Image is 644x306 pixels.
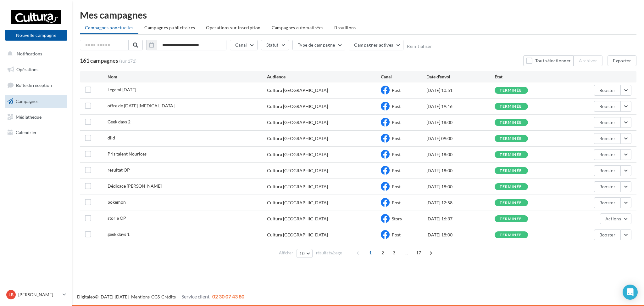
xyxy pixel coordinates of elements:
div: [DATE] 18:00 [426,151,495,158]
span: Opérations [16,67,38,72]
button: Actions [600,213,631,224]
div: terminée [500,233,522,237]
span: Post [392,232,401,237]
a: Médiathèque [4,110,69,124]
span: Brouillons [334,25,356,30]
button: Canal [230,40,258,50]
div: Cultura [GEOGRAPHIC_DATA] [267,103,328,110]
span: Médiathèque [16,114,42,119]
span: Operations sur inscription [206,25,260,30]
div: terminée [500,88,522,93]
p: [PERSON_NAME] [18,292,60,298]
button: Booster [594,85,621,96]
div: Cultura [GEOGRAPHIC_DATA] [267,135,328,142]
button: Campagnes actives [349,40,403,50]
span: 2 [378,248,388,258]
a: Crédits [161,294,176,299]
span: 1 [365,248,375,258]
div: terminée [500,185,522,189]
span: geek days 1 [108,231,130,237]
span: Post [392,200,401,205]
a: Campagnes [4,95,69,108]
span: Campagnes publicitaires [144,25,195,30]
span: Boîte de réception [16,82,52,88]
div: Cultura [GEOGRAPHIC_DATA] [267,216,328,222]
button: Statut [261,40,289,50]
a: Boîte de réception [4,78,69,92]
button: 10 [297,249,313,258]
span: Pris talent Nourices [108,151,147,156]
div: Mes campagnes [80,10,636,20]
div: [DATE] 16:37 [426,216,495,222]
div: terminée [500,121,522,125]
span: Geek days 2 [108,119,130,124]
div: Cultura [GEOGRAPHIC_DATA] [267,151,328,158]
span: dild [108,135,115,140]
div: terminée [500,153,522,157]
span: Dédicace isa bella [108,183,162,189]
div: Open Intercom Messenger [623,285,638,300]
div: Audience [267,74,381,80]
div: [DATE] 18:00 [426,184,495,190]
span: résultats/page [316,250,342,256]
div: terminée [500,169,522,173]
span: Campagnes automatisées [272,25,324,30]
a: Opérations [4,63,69,76]
button: Booster [594,133,621,144]
div: Cultura [GEOGRAPHIC_DATA] [267,232,328,238]
span: 17 [414,248,424,258]
button: Réinitialiser [407,44,432,49]
div: terminée [500,105,522,109]
a: Calendrier [4,126,69,139]
span: resultat OP [108,167,130,173]
span: storie OP [108,215,126,221]
span: Post [392,88,401,93]
a: CGS [151,294,160,299]
span: Afficher [279,250,293,256]
div: [DATE] 18:00 [426,119,495,126]
span: LB [8,292,14,298]
span: pokemon [108,199,126,205]
button: Type de campagne [292,40,346,50]
span: (sur 171) [119,58,136,64]
div: [DATE] 18:00 [426,232,495,238]
span: Campagnes actives [354,42,393,48]
span: Post [392,120,401,125]
div: Date d'envoi [426,74,495,80]
button: Booster [594,197,621,208]
span: offre de noel PCE [108,103,175,108]
div: Nom [108,74,267,80]
div: État [495,74,563,80]
button: Booster [594,101,621,112]
div: Cultura [GEOGRAPHIC_DATA] [267,119,328,126]
div: [DATE] 12:58 [426,200,495,206]
button: Booster [594,165,621,176]
button: Tout sélectionner [523,55,574,66]
button: Notifications [4,47,66,60]
a: Digitaleo [77,294,95,299]
span: Post [392,184,401,189]
div: [DATE] 18:00 [426,167,495,174]
span: 161 campagnes [80,57,118,64]
span: 10 [299,251,305,256]
div: terminée [500,217,522,221]
button: Booster [594,181,621,192]
span: Story [392,216,402,221]
span: Post [392,152,401,157]
span: ... [401,248,411,258]
span: Notifications [17,51,42,56]
div: Canal [381,74,426,80]
div: [DATE] 19:16 [426,103,495,110]
span: Service client [181,293,210,299]
div: Cultura [GEOGRAPHIC_DATA] [267,167,328,174]
div: Cultura [GEOGRAPHIC_DATA] [267,87,328,93]
button: Archiver [574,55,602,66]
span: Campagnes [16,99,38,104]
span: Legami halloween [108,87,136,92]
button: Exporter [608,55,636,66]
button: Booster [594,149,621,160]
span: Post [392,136,401,141]
span: Calendrier [16,130,37,135]
span: 02 30 07 43 80 [212,293,244,299]
div: Cultura [GEOGRAPHIC_DATA] [267,184,328,190]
